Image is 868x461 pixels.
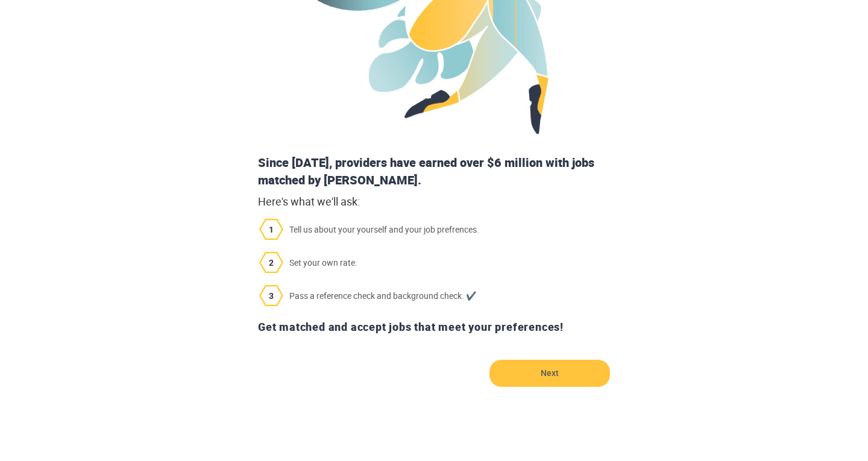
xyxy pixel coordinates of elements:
span: Pass a reference check and background check. ✔️ [253,285,615,306]
span: Set your own rate. [253,252,615,273]
span: 3 [259,290,283,302]
button: Next [489,360,610,387]
span: Tell us about your yourself and your job prefrences. [253,219,615,240]
img: 1 [259,219,283,240]
img: 2 [259,252,283,273]
span: 2 [259,257,283,269]
span: 1 [259,224,283,236]
div: Get matched and accept jobs that meet your preferences! [253,313,615,340]
div: Here's what we'll ask: [253,194,615,210]
img: 3 [259,285,283,306]
div: Since [DATE], providers have earned over $6 million with jobs matched by [PERSON_NAME]. [253,154,615,189]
